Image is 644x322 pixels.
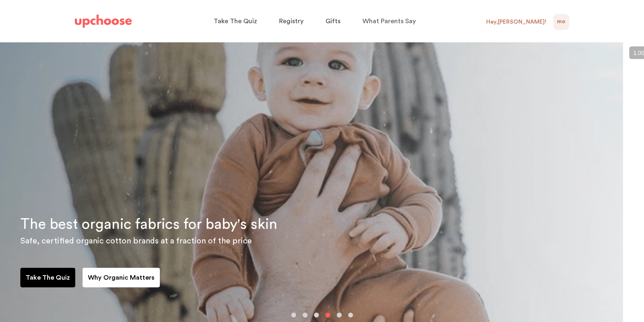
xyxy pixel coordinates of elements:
span: Take The Quiz [214,18,257,24]
h2: The best organic fabrics for baby's skin [20,215,424,234]
a: Take The Quiz [20,268,75,287]
a: UpChoose [75,13,132,30]
span: What Parents Say [362,18,416,24]
span: MO [557,17,565,27]
div: Hey, [PERSON_NAME] ! [487,18,547,26]
img: UpChoose [75,15,132,28]
span: Registry [279,18,303,24]
span: Why Organic Matters [88,274,155,281]
span: Gifts [325,18,341,24]
a: Take The Quiz [214,13,260,29]
p: Safe, certified organic cotton brands at a fraction of the price [20,234,613,248]
a: What Parents Say [362,13,418,29]
a: Registry [279,13,306,29]
a: Gifts [325,13,343,29]
p: Take The Quiz [26,273,70,283]
a: Why Organic Matters [83,268,160,287]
